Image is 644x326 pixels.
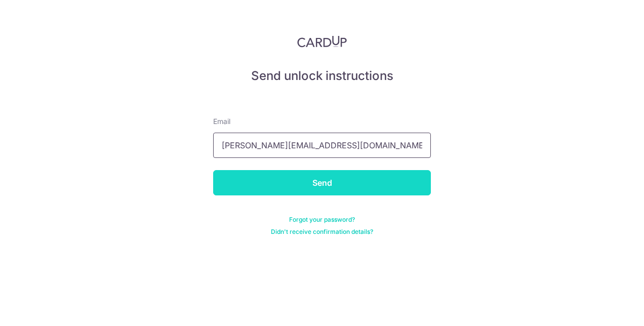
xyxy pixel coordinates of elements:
[271,228,373,236] a: Didn't receive confirmation details?
[289,216,355,224] a: Forgot your password?
[213,133,431,158] input: Enter your Email
[213,170,431,195] input: Send
[213,117,230,126] span: translation missing: en.devise.label.Email
[213,68,431,84] h5: Send unlock instructions
[297,35,347,48] img: CardUp Logo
